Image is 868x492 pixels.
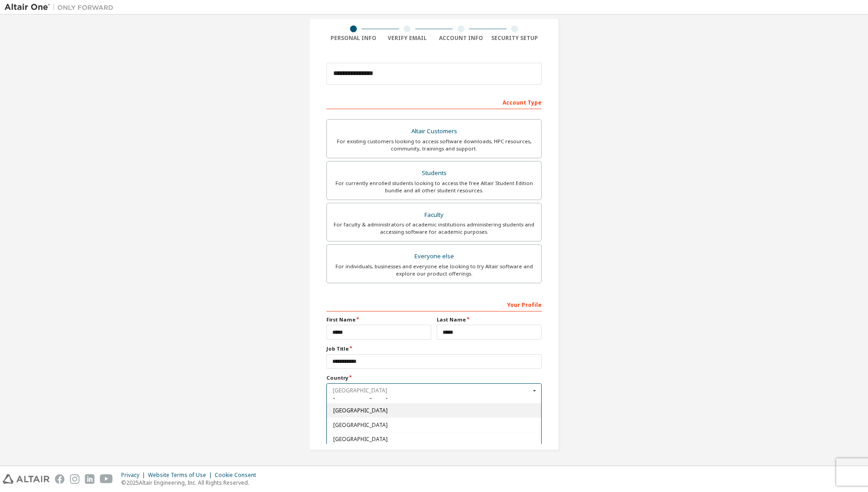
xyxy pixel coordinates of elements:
div: Students [332,167,536,180]
div: For individuals, businesses and everyone else looking to try Altair software and explore our prod... [332,263,536,277]
label: Job Title [326,345,542,352]
div: For currently enrolled students looking to access the free Altair Student Edition bundle and all ... [332,180,536,194]
div: Security Setup [488,35,542,42]
div: Cookie Consent [215,472,261,479]
img: altair_logo.svg [3,474,49,484]
div: Account Info [434,35,488,42]
div: For faculty & administrators of academic institutions administering students and accessing softwa... [332,221,536,236]
img: instagram.svg [70,474,79,484]
img: Altair One [5,3,118,12]
div: Personal Info [326,35,380,42]
div: Verify Email [380,35,434,42]
div: Account Type [326,95,542,109]
span: [GEOGRAPHIC_DATA] [333,408,535,413]
label: Last Name [437,316,542,323]
div: Altair Customers [332,125,536,138]
label: First Name [326,316,431,323]
img: youtube.svg [100,474,113,484]
div: Website Terms of Use [148,472,215,479]
div: For existing customers looking to access software downloads, HPC resources, community, trainings ... [332,138,536,152]
p: © 2025 Altair Engineering, Inc. All Rights Reserved. [121,479,261,487]
span: [GEOGRAPHIC_DATA] [333,422,535,427]
img: linkedin.svg [85,474,94,484]
div: Your Profile [326,297,542,311]
img: facebook.svg [55,474,64,484]
div: Everyone else [332,250,536,263]
div: Faculty [332,209,536,221]
span: [GEOGRAPHIC_DATA] [333,437,535,442]
div: Privacy [121,472,148,479]
label: Country [326,374,542,382]
span: [GEOGRAPHIC_DATA] [333,393,535,399]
